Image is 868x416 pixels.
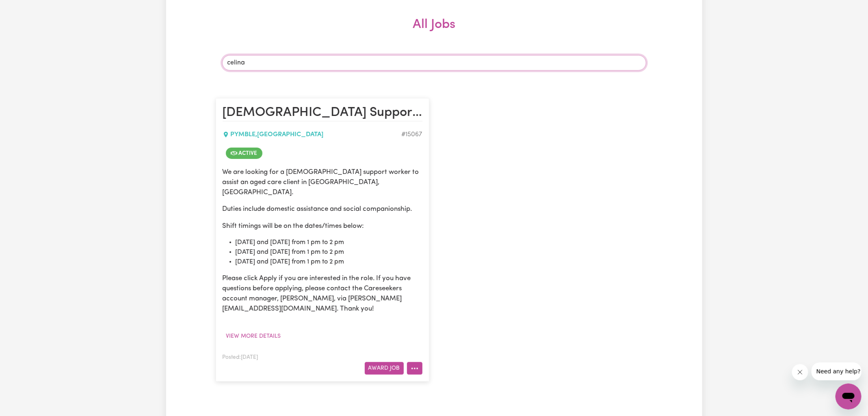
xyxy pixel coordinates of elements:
[223,330,285,343] button: View more details
[222,55,646,71] input: 🔍 Filter jobs by title, description or care worker name
[223,105,422,121] h2: Female Support Worker Needed In Pymble, NSW
[223,167,422,198] p: We are looking for a [DEMOGRAPHIC_DATA] support worker to assist an aged care client in [GEOGRAPH...
[223,221,422,231] p: Shift timings will be on the dates/times below:
[365,362,404,375] button: Award Job
[223,355,258,360] span: Posted: [DATE]
[236,247,422,257] li: [DATE] and [DATE] from 1 pm to 2 pm
[236,257,422,267] li: [DATE] and [DATE] from 1 pm to 2 pm
[223,273,422,314] p: Please click Apply if you are interested in the role. If you have questions before applying, plea...
[792,364,808,380] iframe: Close message
[223,130,402,139] div: PYMBLE , [GEOGRAPHIC_DATA]
[812,362,862,380] iframe: Message from company
[223,204,422,214] p: Duties include domestic assistance and social companionship.
[216,17,653,45] h2: All Jobs
[402,130,422,139] div: Job ID #15067
[407,362,422,375] button: More options
[836,384,862,410] iframe: Button to launch messaging window
[226,148,262,159] span: Job is active
[236,238,422,247] li: [DATE] and [DATE] from 1 pm to 2 pm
